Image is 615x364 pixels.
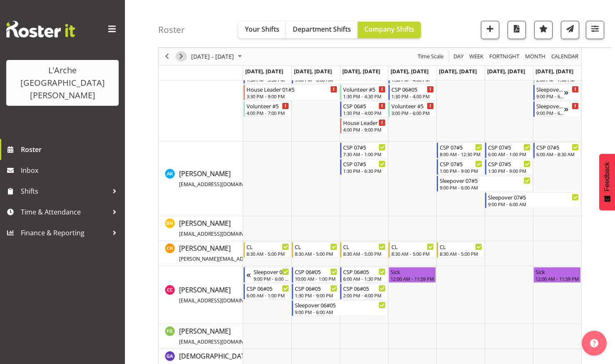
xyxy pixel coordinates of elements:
div: 9:00 PM - 6:00 AM [536,93,564,100]
div: CSP 06#05 [246,284,289,292]
div: next period [174,48,188,65]
span: Your Shifts [245,25,279,34]
div: House Leader 01#5 [246,85,337,93]
td: Faustina Gaensicke resource [159,324,243,349]
td: Christopher Hill resource [159,241,243,266]
div: CSP 07#5 [343,160,386,168]
div: L'Arche [GEOGRAPHIC_DATA][PERSON_NAME] [15,64,110,102]
a: [PERSON_NAME][EMAIL_ADDRESS][DOMAIN_NAME] [179,326,298,346]
span: Week [468,52,484,62]
button: Download a PDF of the roster according to the set date range. [508,21,526,39]
span: [DATE], [DATE] [535,67,573,75]
div: 12:00 AM - 11:59 PM [391,275,434,282]
div: CSP 06#05 [391,85,434,93]
div: 1:30 PM - 4:30 PM [343,93,386,100]
div: 8:30 AM - 5:00 PM [295,250,337,257]
span: [EMAIL_ADDRESS][DOMAIN_NAME] [179,297,262,304]
div: Sleepover 06#05 [536,102,564,110]
div: Aman Kaur"s event - CSP 07#5 Begin From Friday, September 12, 2025 at 1:00:00 PM GMT+12:00 Ends A... [437,159,484,175]
div: No Staff Member"s event - Volunteer #5 Begin From Wednesday, September 10, 2025 at 1:30:00 PM GMT... [340,85,388,100]
div: Christopher Hill"s event - CL Begin From Monday, September 8, 2025 at 8:30:00 AM GMT+12:00 Ends A... [244,242,291,258]
div: Sleepover 06#05 [254,267,289,276]
div: Sleepover 07#5 [488,193,579,201]
div: 1:30 PM - 6:30 PM [343,167,386,174]
div: CSP 07#5 [440,143,482,151]
div: Christopher Hill"s event - CL Begin From Friday, September 12, 2025 at 8:30:00 AM GMT+12:00 Ends ... [437,242,484,258]
div: Christopher Hill"s event - CL Begin From Tuesday, September 9, 2025 at 8:30:00 AM GMT+12:00 Ends ... [292,242,339,258]
div: CSP 07#5 [488,143,530,151]
div: Crissandra Cruz"s event - Sick Begin From Sunday, September 14, 2025 at 12:00:00 AM GMT+12:00 End... [533,267,581,283]
div: CL [440,242,482,251]
div: 6:00 AM - 1:30 PM [343,275,386,282]
a: [PERSON_NAME][EMAIL_ADDRESS][DOMAIN_NAME] [179,285,298,305]
div: Crissandra Cruz"s event - CSP 06#05 Begin From Monday, September 8, 2025 at 6:00:00 AM GMT+12:00 ... [244,284,291,299]
div: 6:00 AM - 1:00 PM [488,151,530,157]
img: help-xxl-2.png [590,339,598,347]
span: calendar [550,52,579,62]
div: CSP 06#05 [343,284,386,292]
div: House Leader 01#5 [343,118,386,127]
span: Department Shifts [293,25,351,34]
div: 10:00 AM - 1:00 PM [295,275,337,282]
div: CSP 06#05 [343,267,386,276]
div: Crissandra Cruz"s event - CSP 06#05 Begin From Wednesday, September 10, 2025 at 2:00:00 PM GMT+12... [340,284,388,299]
div: Crissandra Cruz"s event - Sleepover 06#05 Begin From Tuesday, September 9, 2025 at 9:00:00 PM GMT... [292,300,388,316]
button: Company Shifts [358,22,421,38]
div: Crissandra Cruz"s event - CSP 06#05 Begin From Wednesday, September 10, 2025 at 6:00:00 AM GMT+12... [340,267,388,283]
a: [PERSON_NAME][EMAIL_ADDRESS][DOMAIN_NAME] [179,169,295,189]
div: Sleepover 07#5 [440,176,530,184]
div: Aman Kaur"s event - CSP 07#5 Begin From Friday, September 12, 2025 at 8:00:00 AM GMT+12:00 Ends A... [437,142,484,158]
span: Feedback [603,162,611,191]
div: CSP 06#05 [295,284,337,292]
span: [PERSON_NAME][EMAIL_ADDRESS][DOMAIN_NAME][PERSON_NAME] [179,255,340,262]
div: 6:00 AM - 8:30 AM [536,151,579,157]
div: CSP 06#05 [295,267,337,276]
div: Crissandra Cruz"s event - CSP 06#05 Begin From Tuesday, September 9, 2025 at 10:00:00 AM GMT+12:0... [292,267,339,283]
div: Aman Kaur"s event - CSP 07#5 Begin From Saturday, September 13, 2025 at 6:00:00 AM GMT+12:00 Ends... [485,142,533,158]
span: Fortnight [488,52,520,62]
span: Inbox [21,164,121,177]
div: 9:00 PM - 6:00 AM [488,201,579,207]
div: CSP 07#5 [536,143,579,151]
span: [PERSON_NAME] [179,169,295,188]
div: No Staff Member"s event - CSP 06#05 Begin From Thursday, September 11, 2025 at 1:30:00 PM GMT+12:... [388,85,436,100]
td: Ben Hammond resource [159,216,243,241]
span: Shifts [21,185,108,197]
div: CL [343,242,386,251]
button: Timeline Week [468,52,485,62]
button: Highlight an important date within the roster. [534,21,553,39]
div: Aman Kaur"s event - Sleepover 07#5 Begin From Saturday, September 13, 2025 at 9:00:00 PM GMT+12:0... [485,192,581,208]
div: No Staff Member"s event - Volunteer #5 Begin From Thursday, September 11, 2025 at 3:00:00 PM GMT+... [388,101,436,117]
span: [PERSON_NAME] [179,244,373,263]
div: Christopher Hill"s event - CL Begin From Wednesday, September 10, 2025 at 8:30:00 AM GMT+12:00 En... [340,242,388,258]
span: [DATE], [DATE] [391,67,428,75]
span: Company Shifts [364,25,414,34]
span: [EMAIL_ADDRESS][DOMAIN_NAME] [179,230,262,237]
div: 8:30 AM - 5:00 PM [343,250,386,257]
div: 1:30 PM - 4:00 PM [343,110,386,116]
span: Month [524,52,546,62]
div: 9:00 PM - 6:00 AM [440,184,530,191]
div: Sick [535,267,579,276]
div: 3:30 PM - 9:00 PM [246,93,337,100]
div: Aman Kaur"s event - CSP 07#5 Begin From Wednesday, September 10, 2025 at 7:30:00 AM GMT+12:00 End... [340,142,388,158]
div: CL [391,242,434,251]
div: No Staff Member"s event - CSP 06#5 Begin From Wednesday, September 10, 2025 at 1:30:00 PM GMT+12:... [340,101,388,117]
div: 4:00 PM - 7:00 PM [246,110,289,116]
div: Crissandra Cruz"s event - Sleepover 06#05 Begin From Sunday, September 7, 2025 at 9:00:00 PM GMT+... [244,267,291,283]
div: Aman Kaur"s event - CSP 07#5 Begin From Saturday, September 13, 2025 at 1:30:00 PM GMT+12:00 Ends... [485,159,533,175]
div: 2:00 PM - 4:00 PM [343,292,386,299]
button: Timeline Day [452,52,465,62]
span: [EMAIL_ADDRESS][DOMAIN_NAME] [179,181,262,188]
div: No Staff Member"s event - Volunteer #5 Begin From Monday, September 8, 2025 at 4:00:00 PM GMT+12:... [244,101,291,117]
div: 1:30 PM - 4:00 PM [391,93,434,100]
div: Crissandra Cruz"s event - CSP 06#05 Begin From Tuesday, September 9, 2025 at 1:30:00 PM GMT+12:00... [292,284,339,299]
div: No Staff Member"s event - House Leader 01#5 Begin From Monday, September 8, 2025 at 3:30:00 PM GM... [244,85,339,100]
div: 8:30 AM - 5:00 PM [246,250,289,257]
div: 4:00 PM - 9:00 PM [343,126,386,133]
button: Add a new shift [481,21,499,39]
td: Aman Kaur resource [159,142,243,216]
div: Sleepover 06#5 [536,85,564,93]
button: Feedback - Show survey [599,154,615,210]
div: Christopher Hill"s event - CL Begin From Thursday, September 11, 2025 at 8:30:00 AM GMT+12:00 End... [388,242,436,258]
